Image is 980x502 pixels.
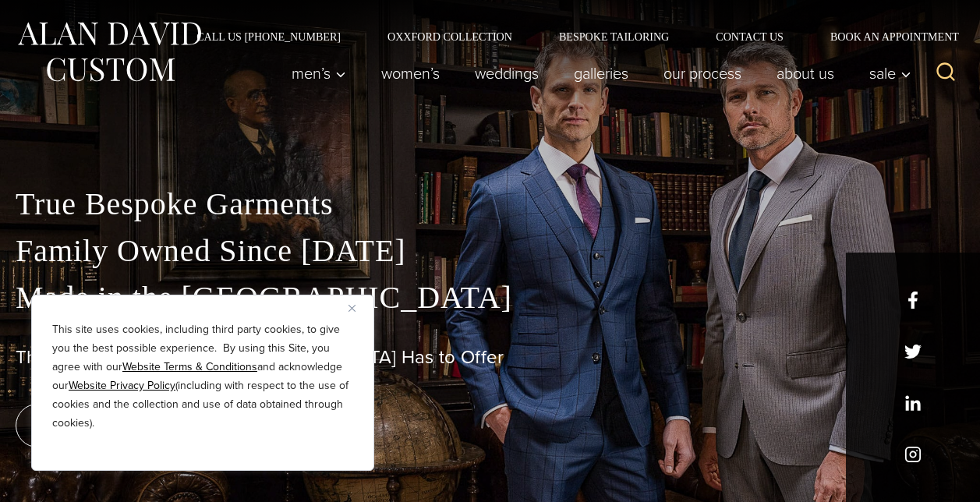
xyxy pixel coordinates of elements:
a: Our Process [646,58,759,89]
a: Website Terms & Conditions [122,359,257,375]
a: Website Privacy Policy [69,377,175,394]
button: View Search Form [927,55,964,92]
nav: Primary Navigation [274,58,920,89]
a: Galleries [557,58,646,89]
a: Oxxford Collection [364,31,536,42]
a: Bespoke Tailoring [536,31,692,42]
a: weddings [458,58,557,89]
button: Close [348,299,367,317]
a: Call Us [PHONE_NUMBER] [173,31,364,42]
img: Close [348,305,356,312]
a: book an appointment [16,404,234,447]
a: Contact Us [692,31,807,42]
h1: The Best Custom Suits [GEOGRAPHIC_DATA] Has to Offer [16,346,964,369]
nav: Secondary Navigation [173,31,964,42]
a: Women’s [364,58,458,89]
p: This site uses cookies, including third party cookies, to give you the best possible experience. ... [52,320,353,433]
a: About Us [759,58,852,89]
img: Alan David Custom [16,17,203,87]
a: Book an Appointment [807,31,964,42]
span: Men’s [292,65,346,81]
p: True Bespoke Garments Family Owned Since [DATE] Made in the [GEOGRAPHIC_DATA] [16,181,964,321]
span: Sale [869,65,911,81]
